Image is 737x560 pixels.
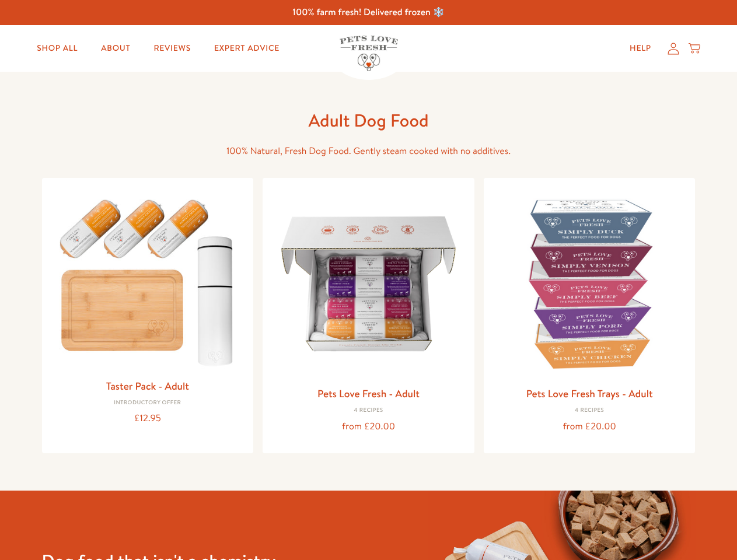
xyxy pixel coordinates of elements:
div: Introductory Offer [51,400,244,407]
img: Pets Love Fresh Trays - Adult [493,187,686,380]
div: from £20.00 [272,419,465,435]
a: Pets Love Fresh - Adult [317,386,420,401]
div: from £20.00 [493,419,686,435]
a: Expert Advice [205,37,289,60]
div: 4 Recipes [272,407,465,414]
div: 4 Recipes [493,407,686,414]
a: Pets Love Fresh Trays - Adult [526,386,653,401]
a: About [92,37,139,60]
a: Reviews [144,37,200,60]
a: Help [620,37,661,60]
img: Pets Love Fresh [340,36,398,71]
span: 100% Natural, Fresh Dog Food. Gently steam cooked with no additives. [226,145,511,157]
a: Taster Pack - Adult [106,379,189,393]
a: Shop All [27,37,87,60]
h1: Adult Dog Food [182,109,556,132]
img: Pets Love Fresh - Adult [272,187,465,380]
img: Taster Pack - Adult [51,187,244,372]
div: £12.95 [51,411,244,426]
